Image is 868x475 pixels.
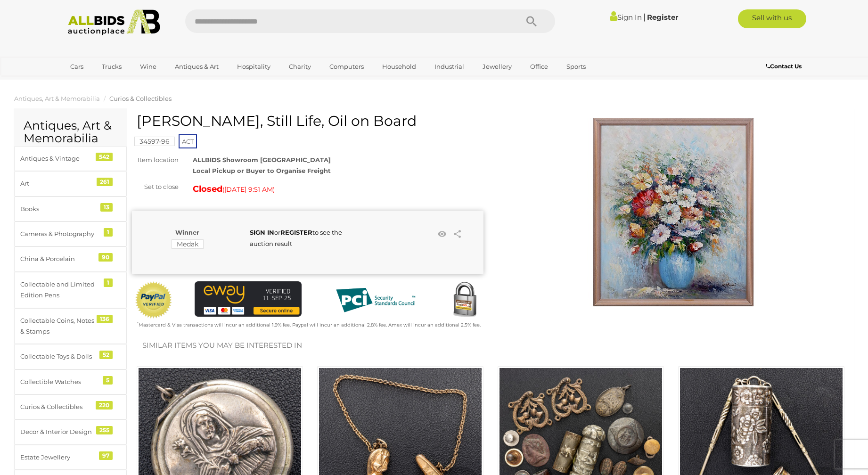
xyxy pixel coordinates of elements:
a: Collectable Toys & Dolls 52 [14,344,127,369]
div: 13 [100,203,113,212]
a: Antiques, Art & Memorabilia [14,95,100,102]
span: or to see the auction result [250,229,342,247]
div: 261 [97,178,113,186]
a: Household [376,59,422,74]
div: 255 [96,426,113,434]
div: Antiques & Vintage [20,153,98,164]
strong: ALLBIDS Showroom [GEOGRAPHIC_DATA] [193,156,331,164]
a: Curios & Collectibles 220 [14,394,127,419]
a: Art 261 [14,171,127,196]
div: 136 [97,315,113,323]
a: SIGN IN [250,229,274,236]
img: R. A. Bous, Still Life, Oil on Board [579,118,768,306]
h1: [PERSON_NAME], Still Life, Oil on Board [137,113,481,129]
a: Sell with us [738,9,806,28]
a: Cameras & Photography 1 [14,221,127,246]
li: Watch this item [435,227,449,241]
a: Contact Us [766,61,804,72]
a: Register [647,13,678,22]
h2: Antiques, Art & Memorabilia [24,119,117,145]
span: | [643,12,646,22]
a: Sign In [610,13,642,22]
div: 1 [104,278,113,287]
h2: Similar items you may be interested in [142,342,839,350]
span: ACT [179,134,197,148]
a: Cars [64,59,90,74]
div: Set to close [125,181,186,192]
div: Item location [125,155,186,165]
a: Collectable Coins, Notes & Stamps 136 [14,308,127,344]
a: [GEOGRAPHIC_DATA] [64,74,143,90]
a: Collectable and Limited Edition Pens 1 [14,272,127,308]
a: Antiques & Art [169,59,225,74]
div: Decor & Interior Design [20,426,98,437]
a: Sports [560,59,592,74]
button: Search [508,9,555,33]
img: Official PayPal Seal [134,281,173,319]
b: Winner [175,229,199,236]
div: 97 [99,451,113,460]
img: Secured by Rapid SSL [446,281,483,319]
b: Contact Us [766,63,802,70]
div: 90 [98,253,113,262]
a: Curios & Collectibles [109,95,172,102]
div: Cameras & Photography [20,229,98,239]
a: China & Porcelain 90 [14,246,127,271]
a: Antiques & Vintage 542 [14,146,127,171]
div: 1 [104,228,113,237]
div: 220 [96,401,113,409]
div: Collectable Toys & Dolls [20,351,98,362]
span: [DATE] 9:51 AM [224,185,273,194]
strong: Closed [193,184,222,194]
a: Hospitality [231,59,277,74]
div: 52 [99,351,113,359]
a: Computers [323,59,370,74]
div: Estate Jewellery [20,452,98,463]
div: Curios & Collectibles [20,401,98,412]
a: Books 13 [14,197,127,221]
a: Office [524,59,554,74]
mark: Medak [172,239,204,249]
a: REGISTER [280,229,312,236]
a: Decor & Interior Design 255 [14,419,127,444]
mark: 34597-96 [134,137,175,146]
img: Allbids.com.au [63,9,165,35]
div: Art [20,178,98,189]
a: Estate Jewellery 97 [14,445,127,470]
span: ( ) [222,186,275,193]
div: Collectible Watches [20,377,98,387]
a: Charity [283,59,317,74]
div: China & Porcelain [20,254,98,264]
small: Mastercard & Visa transactions will incur an additional 1.9% fee. Paypal will incur an additional... [137,322,481,328]
div: Collectable and Limited Edition Pens [20,279,98,301]
div: Collectable Coins, Notes & Stamps [20,315,98,337]
strong: Local Pickup or Buyer to Organise Freight [193,167,331,174]
a: 34597-96 [134,138,175,145]
img: PCI DSS compliant [328,281,423,319]
div: 542 [96,153,113,161]
a: Wine [134,59,163,74]
div: Books [20,204,98,214]
img: eWAY Payment Gateway [195,281,302,317]
a: Industrial [428,59,470,74]
a: Collectible Watches 5 [14,369,127,394]
a: Trucks [96,59,128,74]
a: Jewellery [476,59,518,74]
div: 5 [103,376,113,385]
